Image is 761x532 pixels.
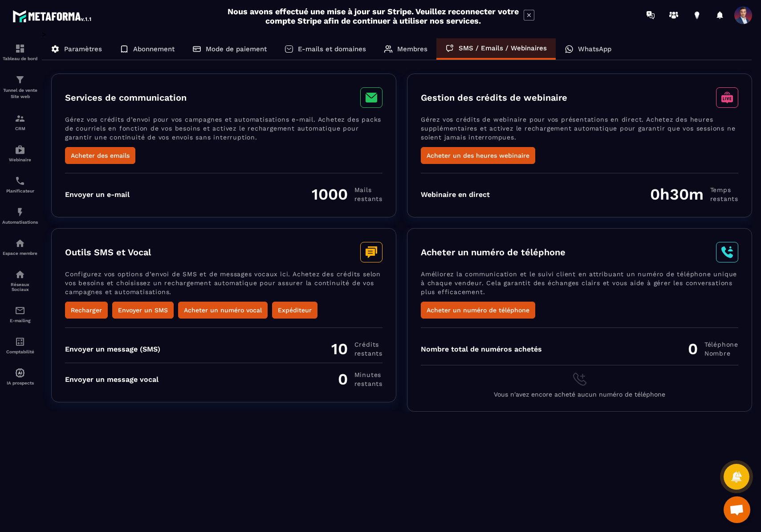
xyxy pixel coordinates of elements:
div: Nombre total de numéros achetés [421,345,542,353]
button: Acheter des emails [65,147,135,164]
a: formationformationCRM [2,106,38,138]
span: Nombre [704,349,738,358]
div: 10 [331,340,383,358]
h3: Services de communication [65,92,187,103]
img: email [15,305,25,316]
span: restants [354,349,383,358]
img: automations [15,368,25,378]
p: Comptabilité [2,349,38,354]
p: E-mails et domaines [298,45,366,53]
a: formationformationTableau de bord [2,37,38,68]
button: Acheter un des heures webinaire [421,147,535,164]
button: Envoyer un SMS [112,302,174,319]
div: 0h30m [650,185,738,204]
h3: Gestion des crédits de webinaire [421,92,567,103]
a: formationformationTunnel de vente Site web [2,68,38,106]
p: Paramètres [64,45,102,53]
p: Planificateur [2,188,38,193]
a: automationsautomationsWebinaire [2,138,38,169]
div: 0 [688,340,738,358]
h2: Nous avons effectué une mise à jour sur Stripe. Veuillez reconnecter votre compte Stripe afin de ... [227,7,519,25]
a: emailemailE-mailing [2,299,38,330]
a: accountantaccountantComptabilité [2,330,38,361]
p: IA prospects [2,381,38,385]
p: Automatisations [2,220,38,225]
p: Abonnement [133,45,175,53]
img: accountant [15,336,25,347]
p: Gérez vos crédits d’envoi pour vos campagnes et automatisations e-mail. Achetez des packs de cour... [65,115,383,147]
p: Réseaux Sociaux [2,282,38,292]
img: automations [15,144,25,155]
h3: Acheter un numéro de téléphone [421,247,566,258]
img: automations [15,207,25,217]
button: Recharger [65,302,108,319]
div: 0 [338,370,383,389]
img: scheduler [15,176,25,186]
p: Mode de paiement [206,45,267,53]
p: E-mailing [2,318,38,323]
h3: Outils SMS et Vocal [65,247,151,258]
span: Mails [354,185,383,194]
p: Tableau de bord [2,56,38,61]
p: Webinaire [2,157,38,162]
a: Ouvrir le chat [724,496,750,523]
div: Envoyer un e-mail [65,190,130,199]
span: minutes [354,370,383,379]
span: Vous n'avez encore acheté aucun numéro de téléphone [494,391,665,398]
div: > [42,30,752,412]
p: Membres [397,45,427,53]
a: automationsautomationsEspace membre [2,231,38,262]
img: automations [15,238,25,249]
a: social-networksocial-networkRéseaux Sociaux [2,262,38,299]
a: schedulerschedulerPlanificateur [2,169,38,200]
p: Tunnel de vente Site web [2,87,38,100]
div: Envoyer un message vocal [65,375,159,384]
img: formation [15,74,25,85]
span: restants [354,194,383,203]
p: CRM [2,126,38,131]
button: Expéditeur [272,302,317,319]
div: 1000 [312,185,383,204]
p: Espace membre [2,251,38,256]
div: Webinaire en direct [421,190,490,199]
a: automationsautomationsAutomatisations [2,200,38,231]
span: Temps [710,185,738,194]
img: formation [15,113,25,124]
span: restants [710,194,738,203]
img: formation [15,43,25,54]
button: Acheter un numéro vocal [178,302,268,319]
p: SMS / Emails / Webinaires [459,44,547,52]
p: Améliorez la communication et le suivi client en attribuant un numéro de téléphone unique à chaqu... [421,270,738,302]
div: Envoyer un message (SMS) [65,345,160,353]
p: Configurez vos options d’envoi de SMS et de messages vocaux ici. Achetez des crédits selon vos be... [65,270,383,302]
p: Gérez vos crédits de webinaire pour vos présentations en direct. Achetez des heures supplémentair... [421,115,738,147]
span: Téléphone [704,340,738,349]
span: Crédits [354,340,383,349]
button: Acheter un numéro de téléphone [421,302,535,319]
span: restants [354,379,383,388]
img: social-network [15,269,25,280]
img: logo [12,8,93,24]
p: WhatsApp [578,45,611,53]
